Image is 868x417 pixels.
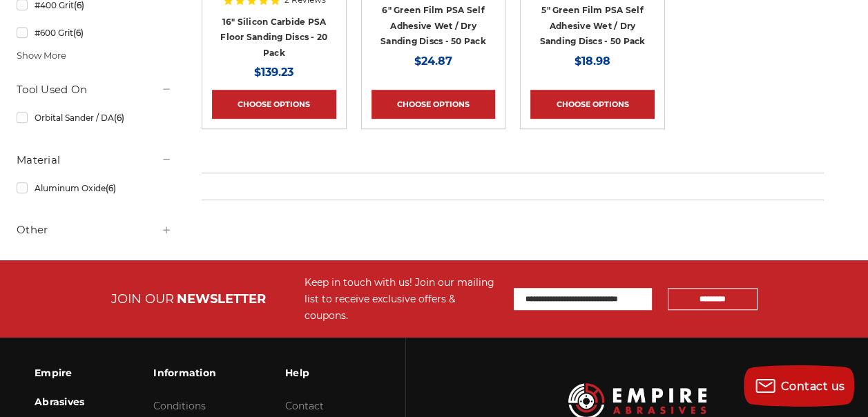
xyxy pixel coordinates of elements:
[114,113,124,123] span: (6)
[17,106,172,130] a: Orbital Sander / DA
[781,380,845,393] span: Contact us
[111,291,174,307] span: JOIN OUR
[285,400,324,412] a: Contact
[35,358,84,416] h3: Empire Abrasives
[285,358,329,387] h3: Help
[575,55,610,68] span: $18.98
[305,274,500,324] div: Keep in touch with us! Join our mailing list to receive exclusive offers & coupons.
[17,21,172,45] a: #600 Grit
[73,28,84,38] span: (6)
[254,66,293,79] span: $139.23
[212,90,336,119] a: Choose Options
[17,176,172,200] a: Aluminum Oxide
[530,90,655,119] a: Choose Options
[153,358,216,387] h3: Information
[414,55,452,68] span: $24.87
[220,17,327,58] a: 16" Silicon Carbide PSA Floor Sanding Discs - 20 Pack
[177,291,266,307] span: NEWSLETTER
[380,5,486,46] a: 6" Green Film PSA Self Adhesive Wet / Dry Sanding Discs - 50 Pack
[372,90,496,119] a: Choose Options
[17,81,172,98] h5: Tool Used On
[17,49,66,63] span: Show More
[744,365,854,407] button: Contact us
[17,152,172,168] h5: Material
[540,5,646,46] a: 5" Green Film PSA Self Adhesive Wet / Dry Sanding Discs - 50 Pack
[17,222,172,238] h5: Other
[106,183,116,193] span: (6)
